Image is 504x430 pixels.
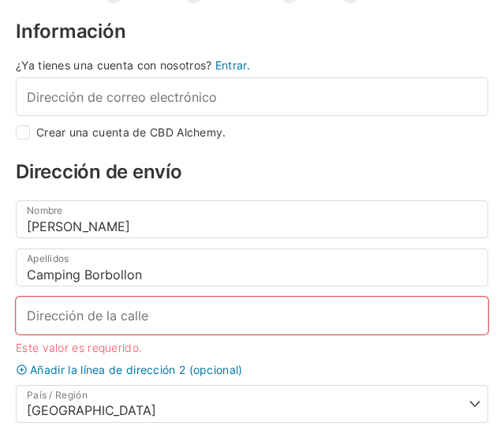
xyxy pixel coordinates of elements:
[16,22,488,41] h3: Información
[215,58,250,72] a: Entrar.
[16,249,488,286] input: Apellidos
[16,77,488,115] input: Dirección de correo electrónico
[12,364,492,376] a: Añadir la línea de dirección 2 (opcional)
[16,163,488,181] h3: Dirección de envío
[36,127,226,138] label: Crear una cuenta de CBD Alchemy.
[16,342,488,353] li: Este valor es requerido.
[16,200,488,238] input: Nombre
[16,58,212,72] span: ¿Ya tienes una cuenta con nosotros?
[16,297,488,335] input: Dirección de la calle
